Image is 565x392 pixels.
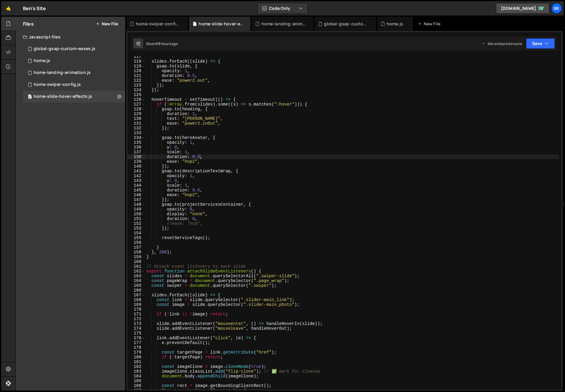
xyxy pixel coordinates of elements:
div: 157 [128,245,145,250]
div: 162 [128,269,145,274]
div: 171 [128,312,145,317]
div: 155 [128,235,145,240]
a: Be [551,3,562,14]
div: Dev and prod in sync [482,41,522,46]
div: 131 [128,121,145,126]
div: 18 hours ago [157,41,178,46]
div: 163 [128,274,145,278]
div: 168 [128,298,145,302]
div: 185 [128,379,145,383]
div: 166 [128,288,145,293]
div: 143 [128,178,145,183]
div: 156 [128,240,145,245]
div: 164 [128,278,145,283]
div: 175 [128,331,145,336]
div: 159 [128,255,145,259]
div: 176 [128,336,145,340]
div: 150 [128,212,145,216]
div: global-gsap-custom-eases.js [324,21,369,27]
div: 184 [128,374,145,379]
div: 139 [128,159,145,164]
div: 167 [128,293,145,298]
div: 173 [128,321,145,326]
div: 117 [128,54,145,59]
div: 172 [128,317,145,321]
span: 0 [28,95,32,100]
div: 154 [128,231,145,235]
div: 148 [128,202,145,207]
div: 180 [128,355,145,360]
a: 🤙 [1,1,16,16]
div: 177 [128,340,145,345]
div: 149 [128,207,145,212]
div: 136 [128,145,145,150]
div: 134 [128,135,145,140]
div: home-slide-hover-effects.js [199,21,243,27]
div: 11910/28512.js [23,67,125,79]
div: 119 [128,64,145,69]
div: 183 [128,369,145,374]
div: 11910/28432.js [23,79,125,91]
div: home-swiper-config.js [136,21,181,27]
div: 127 [128,102,145,107]
div: 178 [128,345,145,350]
div: home.js [387,21,403,27]
div: 11910/28508.js [23,55,125,67]
div: 186 [128,383,145,388]
div: 140 [128,164,145,169]
div: 118 [128,59,145,64]
div: home-landing-animation.js [34,70,91,75]
div: 165 [128,283,145,288]
div: 153 [128,226,145,231]
div: 128 [128,107,145,111]
div: home-slide-hover-effects.js [34,94,92,99]
div: 181 [128,360,145,364]
button: New File [96,21,118,26]
div: 124 [128,88,145,92]
div: 152 [128,221,145,226]
div: home-swiper-config.js [34,82,81,87]
div: 161 [128,264,145,269]
div: 182 [128,364,145,369]
a: [DOMAIN_NAME] [496,3,549,14]
div: 121 [128,73,145,78]
div: 141 [128,169,145,173]
div: 122 [128,78,145,83]
div: 174 [128,326,145,331]
div: 129 [128,111,145,116]
div: 130 [128,116,145,121]
div: 169 [128,302,145,307]
div: 179 [128,350,145,355]
div: 133 [128,131,145,135]
div: Javascript files [16,31,125,43]
div: 137 [128,150,145,154]
div: global-gsap-custom-eases.js [34,46,95,52]
div: 160 [128,259,145,264]
div: 145 [128,188,145,193]
div: 135 [128,140,145,145]
div: 125 [128,92,145,97]
div: 147 [128,197,145,202]
h2: Files [23,21,34,27]
div: 151 [128,216,145,221]
div: Ben's Site [23,5,46,12]
button: Code Only [258,3,308,14]
div: New File [418,21,443,27]
div: Saved [146,41,178,46]
div: 144 [128,183,145,188]
div: home.js [34,58,50,63]
div: 142 [128,173,145,178]
div: 11910/28435.js [23,91,125,103]
div: home-landing-animation.js [261,21,306,27]
div: 120 [128,69,145,73]
div: 11910/28433.js [23,43,125,55]
button: Save [526,38,555,49]
div: 146 [128,193,145,197]
div: 123 [128,83,145,88]
div: 126 [128,97,145,102]
div: 158 [128,250,145,255]
div: 132 [128,126,145,131]
div: 138 [128,154,145,159]
div: 170 [128,307,145,312]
